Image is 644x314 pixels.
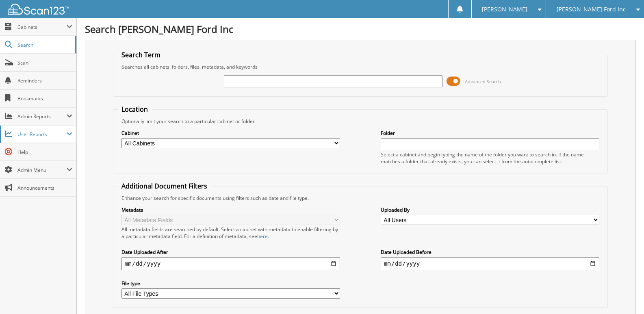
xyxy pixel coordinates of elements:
[17,113,67,120] span: Admin Reports
[117,50,165,59] legend: Search Term
[17,59,72,66] span: Scan
[257,233,268,240] a: here
[465,78,501,84] span: Advanced Search
[557,7,626,12] span: [PERSON_NAME] Ford Inc
[121,206,340,213] label: Metadata
[381,206,599,213] label: Uploaded By
[17,131,67,138] span: User Reports
[117,195,603,201] div: Enhance your search for specific documents using filters such as date and file type.
[117,182,211,191] legend: Additional Document Filters
[17,77,72,84] span: Reminders
[117,63,603,70] div: Searches all cabinets, folders, files, metadata, and keywords
[17,41,71,48] span: Search
[381,151,599,165] div: Select a cabinet and begin typing the name of the folder you want to search in. If the name match...
[17,167,67,173] span: Admin Menu
[17,95,72,102] span: Bookmarks
[381,130,599,136] label: Folder
[117,105,152,114] legend: Location
[17,184,72,191] span: Announcements
[85,22,636,36] h1: Search [PERSON_NAME] Ford Inc
[121,280,340,287] label: File type
[8,4,69,15] img: scan123-logo-white.svg
[121,130,340,136] label: Cabinet
[482,7,527,12] span: [PERSON_NAME]
[17,24,67,30] span: Cabinets
[603,275,644,314] iframe: Chat Widget
[381,257,599,270] input: end
[121,257,340,270] input: start
[381,249,599,256] label: Date Uploaded Before
[121,249,340,256] label: Date Uploaded After
[121,226,340,240] div: All metadata fields are searched by default. Select a cabinet with metadata to enable filtering b...
[117,118,603,125] div: Optionally limit your search to a particular cabinet or folder
[17,149,72,156] span: Help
